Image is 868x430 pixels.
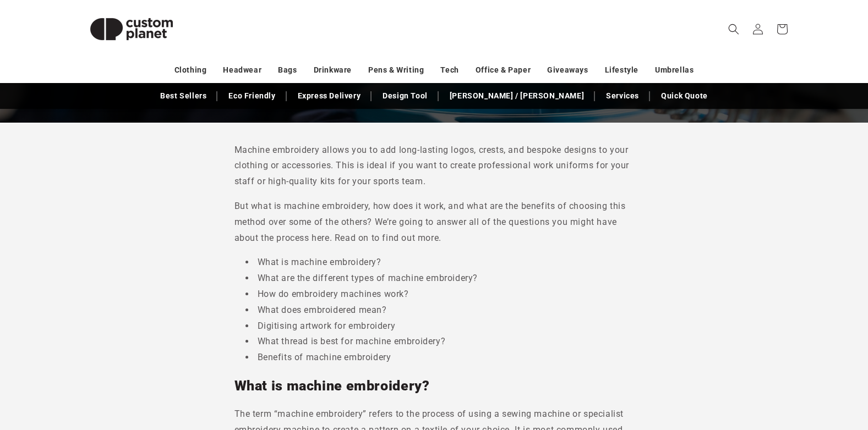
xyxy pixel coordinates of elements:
a: Eco Friendly [223,86,281,106]
a: Quick Quote [656,86,713,106]
a: Design Tool [377,86,433,106]
a: Drinkware [314,60,352,80]
li: What are the different types of machine embroidery? [245,271,634,286]
a: Clothing [174,60,207,80]
li: How do embroidery machines work? [245,286,634,302]
a: Express Delivery [292,86,367,106]
a: Office & Paper [476,60,531,80]
a: Lifestyle [605,60,638,80]
a: Pens & Writing [368,60,424,80]
a: [PERSON_NAME] / [PERSON_NAME] [444,86,589,106]
li: What thread is best for machine embroidery? [245,334,634,350]
summary: Search [722,17,746,41]
p: But what is machine embroidery, how does it work, and what are the benefits of choosing this meth... [234,199,634,246]
li: Digitising artwork for embroidery [245,318,634,334]
a: Services [600,86,645,106]
li: Benefits of machine embroidery [245,350,634,366]
a: Umbrellas [655,60,694,80]
a: Giveaways [547,60,588,80]
a: Bags [278,60,297,80]
li: What does embroidered mean? [245,302,634,318]
img: Custom Planet [77,4,187,54]
a: Tech [440,60,458,80]
a: Headwear [223,60,261,80]
li: What is machine embroidery? [245,255,634,271]
p: Machine embroidery allows you to add long-lasting logos, crests, and bespoke designs to your clot... [234,142,634,190]
a: Best Sellers [155,86,212,106]
h2: What is machine embroidery? [234,377,634,395]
